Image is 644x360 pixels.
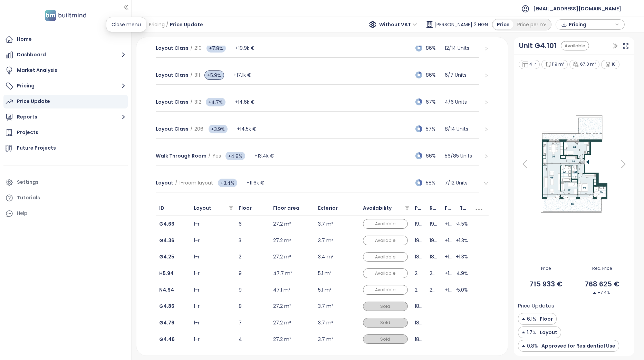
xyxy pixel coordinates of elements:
[235,265,270,282] td: 9
[527,315,536,323] span: 6.1%
[315,232,359,249] td: 3.7 m²
[156,179,173,186] span: Layout
[17,128,38,137] div: Projects
[518,279,574,290] span: 715 933 €
[315,249,359,265] td: 3.4 m²
[194,98,201,105] span: 312
[270,314,315,331] td: 27.2 m²
[156,201,190,216] th: ID
[411,314,426,331] td: 188k €
[569,60,599,69] div: 67.0 m²
[156,45,189,51] span: Layout Class
[415,205,427,211] span: Price
[513,20,550,29] div: Price per m²
[237,125,257,132] span: +14.5k €
[159,253,174,260] a: G4.25
[239,205,252,211] span: Floor
[3,141,128,155] a: Future Projects
[190,45,193,51] span: /
[483,127,489,132] span: right
[411,232,426,249] td: 196k €
[318,205,338,211] span: Exterior
[519,40,557,51] a: Unit G4.101
[522,315,525,323] img: Decrease
[411,216,426,232] td: 190k €
[17,209,27,218] div: Help
[156,125,189,132] span: Layout Class
[363,205,392,211] span: Availability
[426,125,441,133] span: 57%
[233,72,251,78] span: +17.1k €
[17,66,57,75] div: Market Analysis
[3,126,128,140] a: Projects
[190,216,235,232] td: 1-r
[483,46,489,51] span: right
[445,125,479,133] p: 8 / 14 Units
[3,191,128,205] a: Tutorials
[538,329,557,336] span: Layout
[179,179,213,186] span: 1-room layout
[166,18,169,31] span: /
[3,95,128,108] a: Price Update
[445,152,479,160] p: 56 / 85 Units
[411,249,426,265] td: 184k €
[254,152,274,159] span: +13.4k €
[540,342,615,350] span: Approved for Residential Use
[206,98,225,106] span: +4.7%
[17,144,56,152] div: Future Projects
[527,342,538,350] span: 0.8%
[3,207,128,220] div: Help
[519,60,540,69] div: 4-r
[445,205,485,211] span: Feature Update
[208,152,211,159] span: /
[441,232,456,249] td: +1.2%
[190,232,235,249] td: 1-r
[405,206,409,210] span: filter
[229,206,233,210] span: filter
[426,232,441,249] td: 199k €
[273,205,299,211] span: Floor area
[194,205,211,211] span: Layout
[315,331,359,348] td: 3.7 m²
[527,329,536,336] span: 1.7%
[574,279,630,290] span: 768 625 €
[426,44,441,52] span: 86%
[159,220,174,227] b: G4.66
[315,265,359,282] td: 5.1 m²
[3,32,128,46] a: Home
[430,205,482,211] span: Recommended Price
[159,270,174,277] a: H5.94
[159,336,175,343] a: G4.46
[434,18,488,31] span: [PERSON_NAME] 2 HGN
[218,179,237,187] span: +3.4%
[426,265,441,282] td: 263k €
[235,45,255,51] span: +19.9k €
[235,331,270,348] td: 4
[270,331,315,348] td: 27.2 m²
[159,237,174,244] b: G4.36
[190,314,235,331] td: 1-r
[363,318,408,328] div: Sold
[315,314,359,331] td: 3.7 m²
[270,265,315,282] td: 47.7 m²
[190,265,235,282] td: 1-r
[3,79,128,93] button: Pricing
[538,315,553,323] span: Floor
[483,73,489,78] span: right
[441,282,456,298] td: +1.0%
[379,19,417,30] span: Without VAT
[159,286,174,293] a: N4.94
[159,303,174,310] a: G4.86
[159,319,174,326] a: G4.76
[3,64,128,77] a: Market Analysis
[569,19,613,30] span: Pricing
[426,179,441,187] span: 58%
[315,282,359,298] td: 5.1 m²
[483,100,489,105] span: right
[426,249,441,265] td: 186k €
[411,282,426,298] td: 250k €
[483,154,489,159] span: right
